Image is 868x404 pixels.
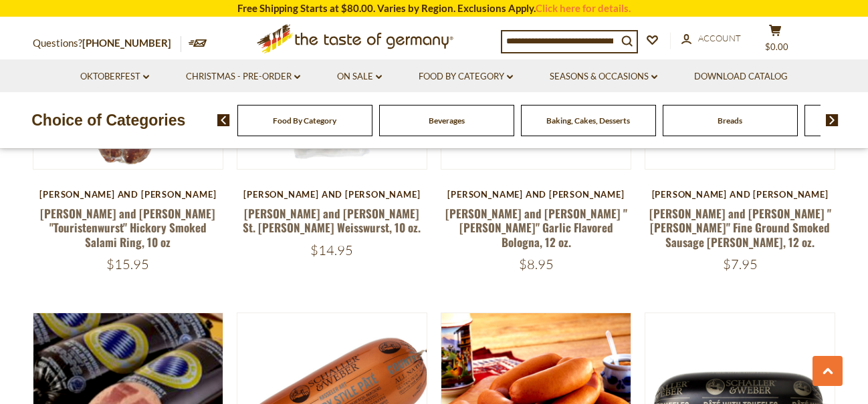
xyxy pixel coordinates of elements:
[217,114,230,126] img: previous arrow
[429,116,465,126] a: Beverages
[441,189,631,200] div: [PERSON_NAME] and [PERSON_NAME]
[33,189,223,200] div: [PERSON_NAME] and [PERSON_NAME]
[755,24,795,57] button: $0.00
[445,205,627,250] a: [PERSON_NAME] and [PERSON_NAME] "[PERSON_NAME]" Garlic Flavored Bologna, 12 oz.
[186,69,300,84] a: Christmas - PRE-ORDER
[273,116,336,126] a: Food By Category
[243,205,421,236] a: [PERSON_NAME] and [PERSON_NAME] St. [PERSON_NAME] Weisswurst, 10 oz.
[550,69,657,84] a: Seasons & Occasions
[106,256,149,272] span: $15.95
[237,189,427,200] div: [PERSON_NAME] and [PERSON_NAME]
[82,37,171,49] a: [PHONE_NUMBER]
[419,69,513,84] a: Food By Category
[546,116,630,126] a: Baking, Cakes, Desserts
[694,69,788,84] a: Download Catalog
[698,33,741,43] span: Account
[826,114,839,126] img: next arrow
[645,189,835,200] div: [PERSON_NAME] and [PERSON_NAME]
[519,256,554,272] span: $8.95
[40,205,215,250] a: [PERSON_NAME] and [PERSON_NAME] "Touristenwurst" Hickory Smoked Salami Ring, 10 oz
[765,41,788,52] span: $0.00
[536,2,631,14] a: Click here for details.
[723,256,758,272] span: $7.95
[310,242,353,258] span: $14.95
[337,69,382,84] a: On Sale
[33,35,181,52] p: Questions?
[718,116,742,126] a: Breads
[649,205,831,250] a: [PERSON_NAME] and [PERSON_NAME] "[PERSON_NAME]" Fine Ground Smoked Sausage [PERSON_NAME], 12 oz.
[80,69,149,84] a: Oktoberfest
[681,31,741,46] a: Account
